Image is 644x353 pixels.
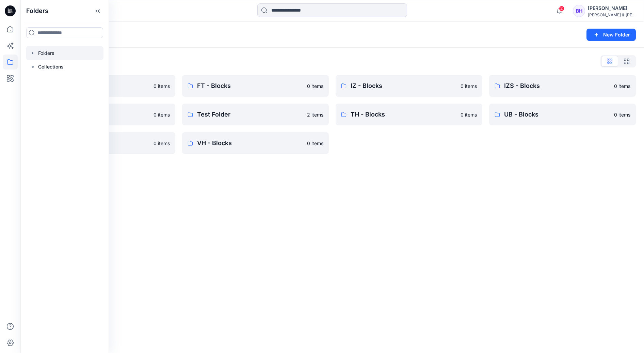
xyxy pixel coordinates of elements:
[351,110,456,119] p: TH - Blocks
[588,4,635,12] div: [PERSON_NAME]
[614,82,630,90] p: 0 items
[182,104,329,125] a: Test Folder2 items
[586,29,636,41] button: New Folder
[588,12,635,17] div: [PERSON_NAME] & [PERSON_NAME]
[197,138,303,148] p: VH - Blocks
[489,104,636,125] a: UB - Blocks0 items
[336,104,482,125] a: TH - Blocks0 items
[489,75,636,97] a: IZS - Blocks0 items
[154,82,170,90] p: 0 items
[336,75,482,97] a: IZ - Blocks0 items
[614,111,630,118] p: 0 items
[197,81,303,91] p: FT - Blocks
[307,140,323,147] p: 0 items
[154,111,170,118] p: 0 items
[307,111,323,118] p: 2 items
[182,75,329,97] a: FT - Blocks0 items
[307,82,323,90] p: 0 items
[182,132,329,154] a: VH - Blocks0 items
[573,5,585,17] div: BH
[504,110,610,119] p: UB - Blocks
[559,6,564,11] span: 2
[504,81,610,91] p: IZS - Blocks
[461,111,477,118] p: 0 items
[197,110,303,119] p: Test Folder
[461,82,477,90] p: 0 items
[154,140,170,147] p: 0 items
[351,81,456,91] p: IZ - Blocks
[38,63,64,71] p: Collections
